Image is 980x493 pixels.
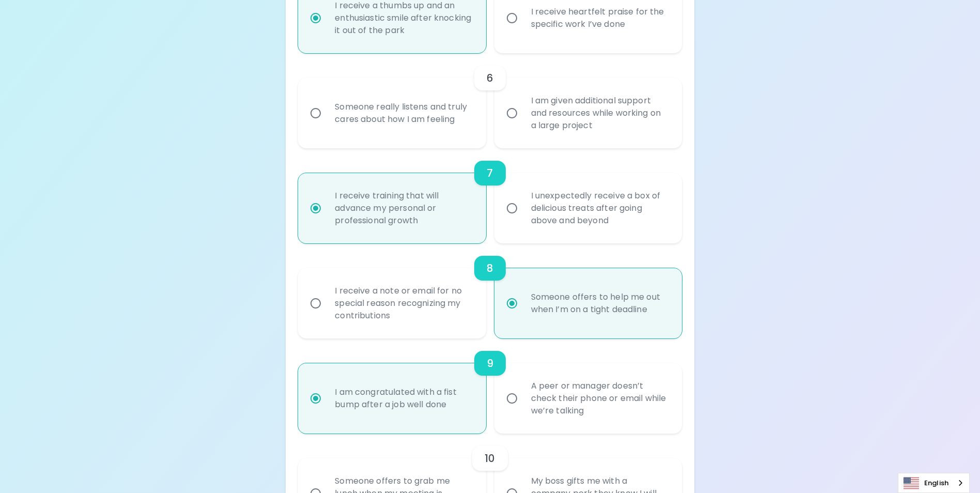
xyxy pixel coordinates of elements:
[485,450,495,467] h6: 10
[326,88,480,138] div: Someone really listens and truly cares about how I am feeling
[487,355,493,372] h6: 9
[523,177,676,239] div: I unexpectedly receive a box of delicious treats after going above and beyond
[298,148,681,243] div: choice-group-check
[523,82,676,144] div: I am given additional support and resources while working on a large project
[487,70,493,86] h6: 6
[298,53,681,148] div: choice-group-check
[898,473,969,492] a: English
[898,473,970,493] div: Language
[523,279,676,328] div: Someone offers to help me out when I’m on a tight deadline
[487,260,493,276] h6: 8
[487,165,493,181] h6: 7
[326,177,480,239] div: I receive training that will advance my personal or professional growth
[523,367,676,429] div: A peer or manager doesn’t check their phone or email while we’re talking
[898,473,970,493] aside: Language selected: English
[326,272,480,334] div: I receive a note or email for no special reason recognizing my contributions
[298,338,681,434] div: choice-group-check
[298,243,681,338] div: choice-group-check
[326,374,480,423] div: I am congratulated with a fist bump after a job well done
